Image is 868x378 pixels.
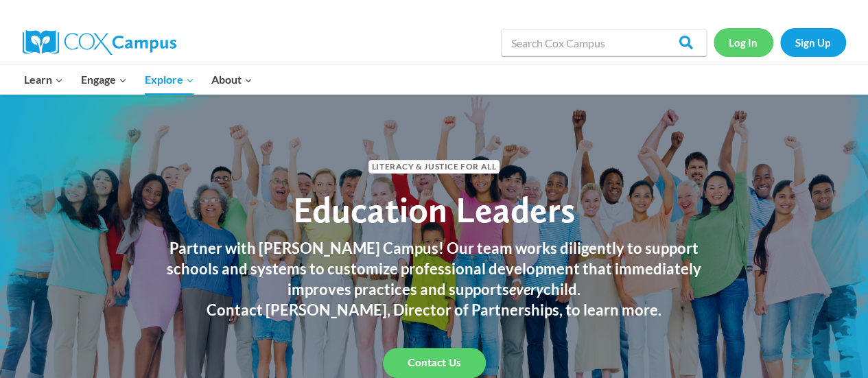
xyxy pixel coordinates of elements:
a: Sign Up [780,28,846,56]
button: Child menu of Learn [16,65,73,94]
span: Contact Us [408,356,461,369]
h3: Contact [PERSON_NAME], Director of Partnerships, to learn more. [153,300,716,320]
button: Child menu of Explore [136,65,203,94]
button: Child menu of Engage [72,65,136,94]
button: Child menu of About [202,65,261,94]
a: Log In [714,28,773,56]
h3: Partner with [PERSON_NAME] Campus! Our team works diligently to support schools and systems to cu... [153,238,716,300]
img: Cox Campus [23,30,176,55]
nav: Secondary Navigation [714,28,846,56]
em: every [509,280,543,298]
span: Education Leaders [293,188,575,231]
input: Search Cox Campus [501,29,707,56]
span: Literacy & Justice for All [368,160,500,173]
nav: Primary Navigation [16,65,261,94]
a: Contact Us [383,348,486,378]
